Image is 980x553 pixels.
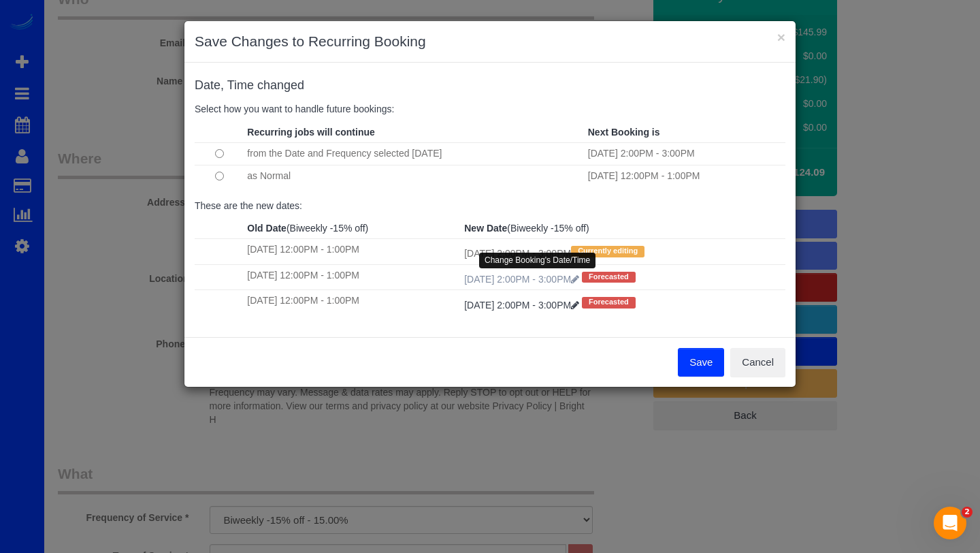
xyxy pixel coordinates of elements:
[195,199,785,212] p: These are the new dates:
[479,253,595,268] div: Change Booking's Date/Time
[244,218,461,239] th: (Biweekly -15% off)
[244,264,461,289] td: [DATE] 12:00PM - 1:00PM
[244,165,584,187] td: as Normal
[571,246,644,257] span: Currently editing
[962,507,973,518] span: 2
[244,142,584,165] td: from the Date and Frequency selected [DATE]
[464,274,582,285] a: [DATE] 2:00PM - 3:00PM
[777,30,785,44] button: ×
[730,348,785,377] button: Cancel
[678,348,724,377] button: Save
[585,142,785,165] td: [DATE] 2:00PM - 3:00PM
[244,290,461,315] td: [DATE] 12:00PM - 1:00PM
[195,78,254,92] span: Date, Time
[588,127,660,138] strong: Next Booking is
[582,272,636,283] span: Forecasted
[582,297,636,308] span: Forecasted
[244,239,461,264] td: [DATE] 12:00PM - 1:00PM
[464,223,507,234] strong: New Date
[464,300,582,311] a: [DATE] 2:00PM - 3:00PM
[934,507,966,539] iframe: Intercom live chat
[247,223,287,234] strong: Old Date
[461,239,785,264] td: [DATE] 2:00PM - 3:00PM
[195,79,785,93] h4: changed
[195,31,785,52] h3: Save Changes to Recurring Booking
[195,102,785,116] p: Select how you want to handle future bookings:
[585,165,785,187] td: [DATE] 12:00PM - 1:00PM
[461,218,785,239] th: (Biweekly -15% off)
[247,127,374,138] strong: Recurring jobs will continue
